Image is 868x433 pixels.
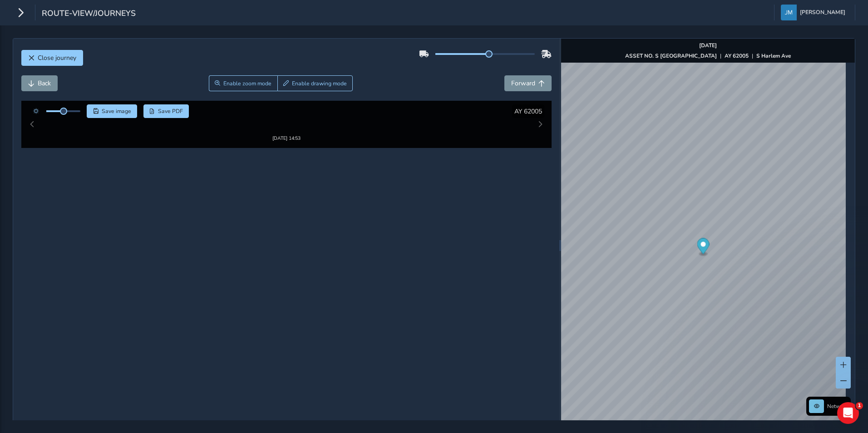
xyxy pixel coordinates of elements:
[42,8,136,20] span: route-view/journeys
[209,75,277,91] button: Zoom
[697,238,710,257] div: Map marker
[699,42,717,49] strong: [DATE]
[292,80,347,87] span: Enable drawing mode
[625,52,717,59] strong: ASSET NO. S [GEOGRAPHIC_DATA]
[259,114,314,123] img: Thumbnail frame
[856,402,863,409] span: 1
[756,52,791,59] strong: S Harlem Ave
[102,108,131,115] span: Save image
[781,5,848,20] button: [PERSON_NAME]
[143,104,189,118] button: PDF
[514,107,542,116] span: AY 62005
[38,54,76,62] span: Close journey
[837,402,859,424] iframe: Intercom live chat
[158,108,183,115] span: Save PDF
[223,80,271,87] span: Enable zoom mode
[827,403,848,410] span: Network
[21,50,83,66] button: Close journey
[21,75,58,91] button: Back
[259,123,314,130] div: [DATE] 14:53
[87,104,137,118] button: Save
[781,5,797,20] img: diamond-layout
[511,79,535,88] span: Forward
[277,75,353,91] button: Draw
[800,5,845,20] span: [PERSON_NAME]
[504,75,552,91] button: Forward
[725,52,749,59] strong: AY 62005
[38,79,51,88] span: Back
[625,52,791,59] div: | |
